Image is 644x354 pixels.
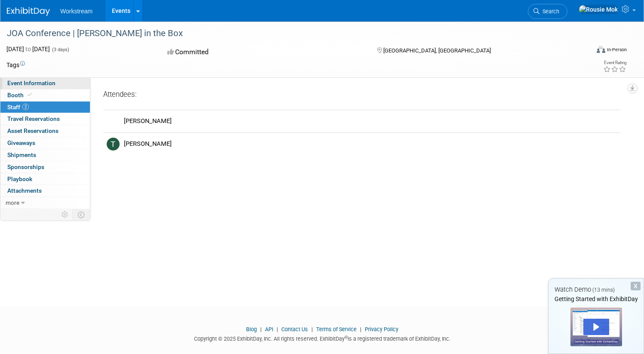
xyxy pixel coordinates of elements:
[73,209,90,220] td: Toggle Event Tabs
[607,46,627,53] div: In-Person
[0,102,90,113] a: Staff2
[7,163,44,170] span: Sponsorships
[383,47,491,54] span: [GEOGRAPHIC_DATA], [GEOGRAPHIC_DATA]
[7,80,55,86] span: Event Information
[0,77,90,89] a: Event Information
[548,285,644,294] div: Watch Demo
[345,335,348,340] sup: ®
[597,46,605,53] img: Format-Inperson.png
[0,89,90,101] a: Booth
[534,45,627,58] div: Event Format
[7,104,29,111] span: Staff
[528,4,567,19] a: Search
[7,151,36,158] span: Shipments
[0,113,90,125] a: Travel Reservations
[548,295,644,303] div: Getting Started with ExhibitDay
[6,199,19,206] span: more
[22,104,29,110] span: 2
[6,61,25,69] td: Tags
[103,89,620,101] div: Attendees:
[6,46,50,52] span: [DATE] [DATE]
[7,187,42,194] span: Attachments
[583,319,609,335] div: Play
[592,287,615,293] span: (13 mins)
[0,185,90,197] a: Attachments
[0,197,90,209] a: more
[358,326,364,332] span: |
[631,282,641,290] div: Dismiss
[58,209,73,220] td: Personalize Event Tab Strip
[316,326,357,332] a: Terms of Service
[365,326,398,332] a: Privacy Policy
[24,46,32,52] span: to
[0,161,90,173] a: Sponsorships
[28,92,32,97] i: Booth reservation complete
[4,26,574,41] div: JOA Conference | [PERSON_NAME] in the Box
[539,8,559,15] span: Search
[0,125,90,137] a: Asset Reservations
[7,92,34,99] span: Booth
[265,326,273,332] a: API
[0,137,90,149] a: Giveaways
[107,138,120,151] img: T.jpg
[165,45,363,60] div: Committed
[7,7,50,16] img: ExhibitDay
[579,5,618,14] img: Rousie Mok
[7,127,59,134] span: Asset Reservations
[258,326,264,332] span: |
[124,117,617,125] div: [PERSON_NAME]
[60,8,92,15] span: Workstream
[0,149,90,161] a: Shipments
[51,47,69,52] span: (3 days)
[309,326,315,332] span: |
[281,326,308,332] a: Contact Us
[274,326,280,332] span: |
[124,140,617,148] div: [PERSON_NAME]
[7,175,32,182] span: Playbook
[0,173,90,185] a: Playbook
[246,326,257,332] a: Blog
[7,139,35,146] span: Giveaways
[603,61,626,65] div: Event Rating
[7,115,60,122] span: Travel Reservations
